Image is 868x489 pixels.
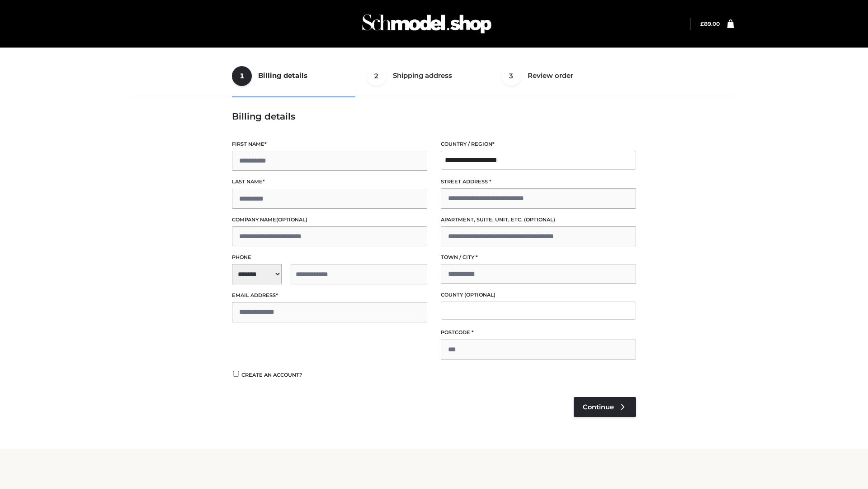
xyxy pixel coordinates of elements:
[441,177,636,186] label: Street address
[232,216,427,224] label: Company name
[241,372,302,378] span: Create an account?
[441,140,636,149] label: Country / Region
[441,291,636,299] label: County
[232,291,427,300] label: Email address
[583,403,614,411] span: Continue
[232,111,636,122] h3: Billing details
[464,292,495,298] span: (optional)
[232,177,427,186] label: Last name
[441,216,636,224] label: Apartment, suite, unit, etc.
[232,253,427,262] label: Phone
[232,140,427,149] label: First name
[359,6,495,42] img: Schmodel Admin 964
[232,371,240,377] input: Create an account?
[276,216,307,223] span: (optional)
[524,216,555,223] span: (optional)
[574,397,636,417] a: Continue
[441,328,636,337] label: Postcode
[700,20,704,27] span: £
[700,20,720,27] a: £89.00
[700,20,720,27] bdi: 89.00
[441,253,636,262] label: Town / City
